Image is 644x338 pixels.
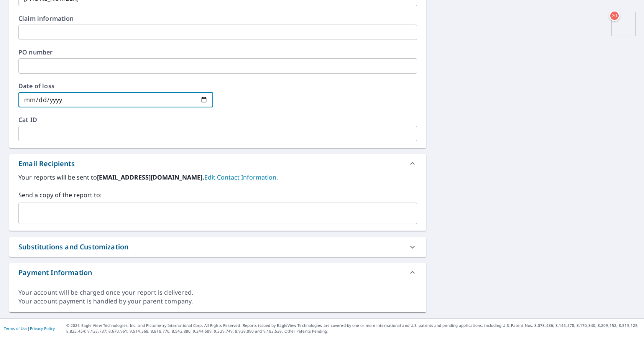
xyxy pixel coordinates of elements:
[18,288,417,297] div: Your account will be charged once your report is delivered.
[97,173,204,181] b: [EMAIL_ADDRESS][DOMAIN_NAME].
[18,158,75,169] div: Email Recipients
[204,173,278,181] a: EditContactInfo
[18,190,417,200] label: Send a copy of the report to:
[4,4,28,28] img: icon128.png
[18,242,128,252] div: Substitutions and Customization
[18,173,417,182] label: Your reports will be sent to
[66,323,640,334] p: © 2025 Eagle View Technologies, Inc. and Pictometry International Corp. All Rights Reserved. Repo...
[18,117,417,123] label: Cat ID
[4,326,55,331] p: |
[4,326,28,331] a: Terms of Use
[2,2,31,31] button: 20
[18,83,213,89] label: Date of loss
[9,154,426,173] div: Email Recipients
[18,267,92,278] div: Payment Information
[9,263,426,282] div: Payment Information
[30,326,55,331] a: Privacy Policy
[9,237,426,257] div: Substitutions and Customization
[18,49,417,55] label: PO number
[18,297,417,306] div: Your account payment is handled by your parent company.
[18,15,417,21] label: Claim information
